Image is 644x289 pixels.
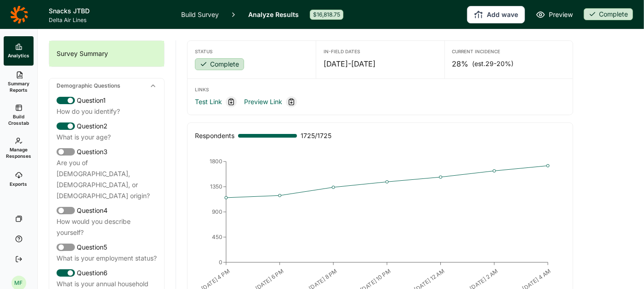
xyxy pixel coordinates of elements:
[212,233,222,240] tspan: 450
[584,8,633,20] div: Complete
[4,165,34,194] a: Exports
[57,146,157,157] div: Question 3
[452,58,469,69] span: 28%
[4,66,34,99] a: Summary Reports
[324,48,437,55] div: In-Field Dates
[6,146,31,159] span: Manage Responses
[549,9,573,20] span: Preview
[195,58,244,71] button: Complete
[584,8,633,21] button: Complete
[49,41,164,67] div: Survey Summary
[7,113,30,126] span: Build Crosstab
[57,253,157,264] div: What is your employment status?
[195,130,234,141] div: Respondents
[452,48,565,55] div: Current Incidence
[57,267,157,278] div: Question 6
[57,95,157,106] div: Question 1
[536,9,573,20] a: Preview
[4,36,34,66] a: Analytics
[286,96,297,107] div: Copy link
[4,99,34,132] a: Build Crosstab
[195,58,244,70] div: Complete
[195,86,565,93] div: Links
[324,58,437,69] div: [DATE] - [DATE]
[57,157,157,201] div: Are you of [DEMOGRAPHIC_DATA], [DEMOGRAPHIC_DATA], or [DEMOGRAPHIC_DATA] origin?
[219,259,222,266] tspan: 0
[212,208,222,215] tspan: 900
[473,59,514,68] span: (est. 29-20% )
[210,158,222,165] tspan: 1800
[57,132,157,143] div: What is your age?
[244,96,282,107] a: Preview Link
[57,205,157,216] div: Question 4
[49,17,170,24] span: Delta Air Lines
[301,130,331,141] span: 1725 / 1725
[57,106,157,117] div: How do you identify?
[7,80,30,93] span: Summary Reports
[310,10,343,20] div: $16,818.75
[8,52,29,59] span: Analytics
[210,183,222,190] tspan: 1350
[10,181,28,187] span: Exports
[4,132,34,165] a: Manage Responses
[467,6,525,23] button: Add wave
[226,96,237,107] div: Copy link
[195,96,222,107] a: Test Link
[57,242,157,253] div: Question 5
[49,6,170,17] h1: Snacks JTBD
[57,121,157,132] div: Question 2
[57,216,157,238] div: How would you describe yourself?
[195,48,308,55] div: Status
[49,78,164,93] div: Demographic Questions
